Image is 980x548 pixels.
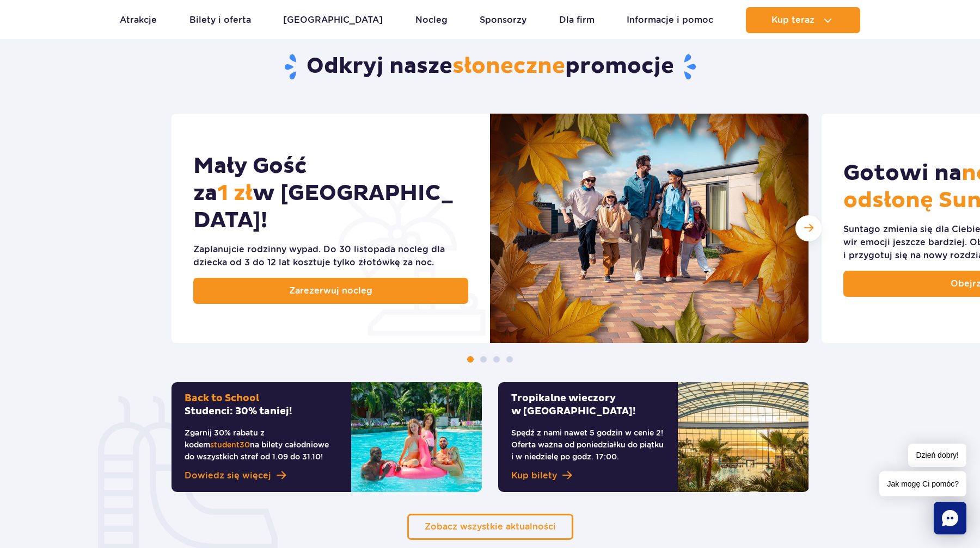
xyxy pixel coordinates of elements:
span: student30 [210,440,250,449]
h2: Mały Gość za w [GEOGRAPHIC_DATA]! [193,153,468,234]
span: Back to School [185,392,259,404]
a: Dla firm [559,7,595,33]
span: Kup bilety [511,469,557,482]
a: Zobacz wszystkie aktualności [407,514,573,540]
img: Back to SchoolStudenci: 30% taniej! [351,382,482,492]
a: Sponsorzy [480,7,526,33]
div: Chat [934,502,966,534]
span: Kup teraz [771,15,814,25]
p: Zgarnij 30% rabatu z kodem na bilety całodniowe do wszystkich stref od 1.09 do 31.10! [185,427,338,463]
a: Dowiedz się więcej [185,469,338,482]
span: słoneczne [452,53,565,80]
span: Zarezerwuj nocleg [289,284,372,297]
div: Zaplanujcie rodzinny wypad. Do 30 listopada nocleg dla dziecka od 3 do 12 lat kosztuje tylko złot... [193,243,468,269]
span: Zobacz wszystkie aktualności [425,521,556,532]
span: 1 zł [217,180,253,207]
img: Mały Gość za 1&nbsp;zł w&nbsp;Suntago Village! [490,114,808,343]
a: Atrakcje [120,7,157,33]
span: Dowiedz się więcej [185,469,271,482]
h2: Studenci: 30% taniej! [185,392,338,418]
span: Jak mogę Ci pomóc? [879,471,966,496]
button: Kup teraz [746,7,860,33]
a: Kup bilety [511,469,665,482]
a: [GEOGRAPHIC_DATA] [283,7,383,33]
a: Bilety i oferta [189,7,251,33]
div: Następny slajd [795,215,822,241]
h2: Tropikalne wieczory w [GEOGRAPHIC_DATA]! [511,392,665,418]
a: Informacje i pomoc [627,7,713,33]
span: Dzień dobry! [908,444,966,467]
h2: Odkryj nasze promocje [171,53,809,81]
img: Tropikalne wieczory w&nbsp;Suntago! [678,382,808,492]
a: Nocleg [415,7,448,33]
a: Zarezerwuj nocleg [193,278,468,304]
p: Spędź z nami nawet 5 godzin w cenie 2! Oferta ważna od poniedziałku do piątku i w niedzielę po go... [511,427,665,463]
